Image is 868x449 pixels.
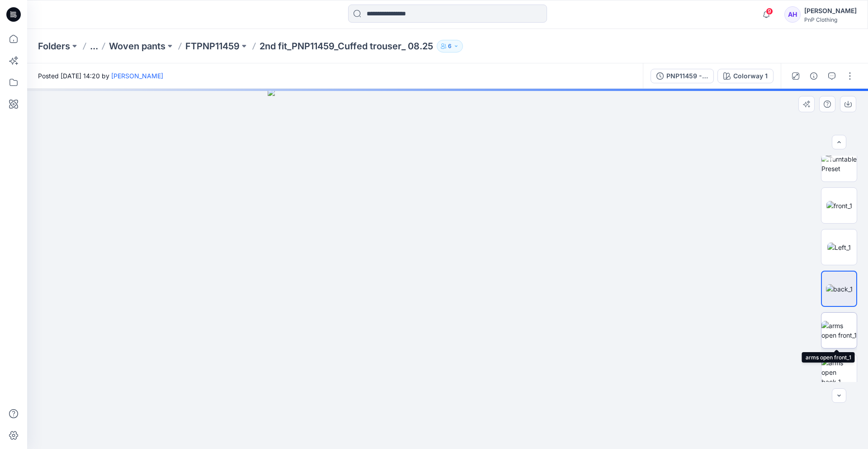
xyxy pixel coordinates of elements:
button: Colorway 1 [717,69,774,83]
a: Folders [38,40,70,53]
img: Left_1 [827,243,851,252]
button: ... [90,40,98,53]
img: front_1 [826,201,852,210]
button: PNP11459 - 25-09 - new suggested grade [651,69,714,83]
div: PNP11459 - 25-09 - new suggested grade [666,71,708,81]
div: Colorway 1 [733,71,768,81]
a: [PERSON_NAME] [111,72,163,80]
p: 6 [448,41,452,51]
img: Turntable Preset [821,154,857,173]
img: arms open front_1 [821,321,857,340]
span: 9 [766,8,773,15]
div: AH [784,6,801,23]
img: arms open back_1 [821,358,857,387]
button: 6 [437,40,463,53]
img: back_1 [826,284,853,294]
div: PnP Clothing [804,16,857,23]
p: 2nd fit_PNP11459_Cuffed trouser_ 08.25 [259,40,433,53]
span: Posted [DATE] 14:20 by [38,71,163,81]
img: eyJhbGciOiJIUzI1NiIsImtpZCI6IjAiLCJzbHQiOiJzZXMiLCJ0eXAiOiJKV1QifQ.eyJkYXRhIjp7InR5cGUiOiJzdG9yYW... [268,89,627,449]
div: [PERSON_NAME] [804,5,857,16]
a: FTPNP11459 [185,40,240,53]
a: Woven pants [109,40,165,53]
button: Details [807,69,821,83]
